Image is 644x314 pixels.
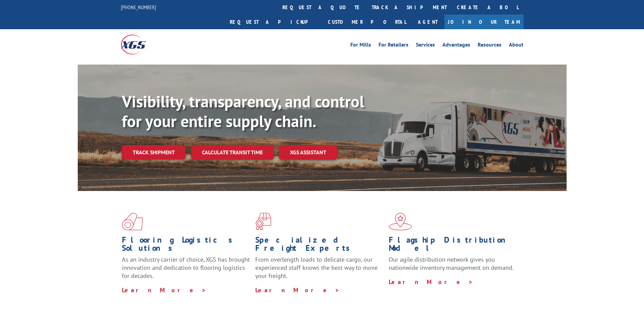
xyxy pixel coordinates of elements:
a: Customer Portal [323,15,411,29]
h1: Specialized Freight Experts [255,236,384,256]
a: Learn More > [122,286,206,294]
span: As an industry carrier of choice, XGS has brought innovation and dedication to flooring logistics... [122,256,250,280]
a: About [509,42,523,50]
a: Advantages [442,42,470,50]
b: Visibility, transparency, and control for your entire supply chain. [122,91,364,132]
a: [PHONE_NUMBER] [121,4,156,11]
a: XGS ASSISTANT [279,145,337,160]
a: For Retailers [379,42,408,50]
a: Services [416,42,435,50]
span: Our agile distribution network gives you nationwide inventory management on demand. [389,256,514,272]
a: Resources [478,42,501,50]
p: From overlength loads to delicate cargo, our experienced staff knows the best way to move your fr... [255,256,384,286]
a: Calculate transit time [191,145,274,160]
img: xgs-icon-flagship-distribution-model-red [389,213,412,230]
a: For Mills [350,42,371,50]
a: Agent [411,15,444,29]
a: Request a pickup [225,15,323,29]
img: xgs-icon-focused-on-flooring-red [255,213,271,230]
a: Track shipment [122,145,186,159]
h1: Flooring Logistics Solutions [122,236,250,256]
h1: Flagship Distribution Model [389,236,517,256]
a: Learn More > [389,278,473,286]
img: xgs-icon-total-supply-chain-intelligence-red [122,213,143,230]
a: Join Our Team [444,15,523,29]
a: Learn More > [255,286,340,294]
